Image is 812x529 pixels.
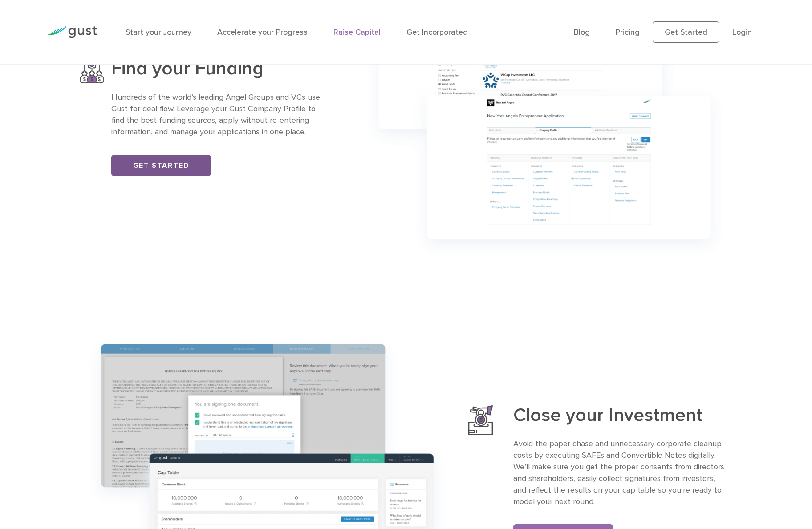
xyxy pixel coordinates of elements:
[80,59,104,83] img: Find Your Funding
[513,438,726,507] p: Avoid the paper chase and unnecessary corporate cleanup costs by executing SAFEs and Convertible ...
[126,28,191,37] a: Start your Journey
[406,28,468,37] a: Get Incorporated
[732,28,752,37] a: Login
[616,28,640,37] a: Pricing
[513,405,726,432] h3: Close your Investment
[653,21,719,43] a: Get Started
[47,26,97,38] img: Gust Logo
[111,155,211,176] a: Get Started
[111,59,324,85] h3: Find your Funding
[111,92,324,138] p: Hundreds of the world’s leading Angel Groups and VCs use Gust for deal flow. Leverage your Gust C...
[217,28,308,37] a: Accelerate your Progress
[333,28,381,37] a: Raise Capital
[574,28,590,37] a: Blog
[468,405,493,435] img: Close Your Investment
